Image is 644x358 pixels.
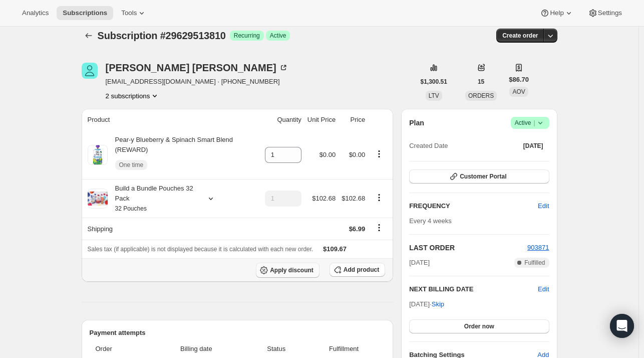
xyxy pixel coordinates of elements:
span: Fulfillment [308,344,379,354]
span: $102.68 [342,195,365,202]
span: [DATE] [523,142,543,150]
span: Order now [464,322,494,330]
button: Edit [538,284,549,294]
span: Status [250,344,302,354]
span: Active [270,32,286,40]
span: Recurring [234,32,260,40]
small: 32 Pouches [115,205,147,212]
button: Help [534,6,579,20]
button: Tools [115,6,153,20]
h2: LAST ORDER [409,243,527,253]
button: Skip [426,296,450,312]
span: | [533,119,535,127]
span: Created Date [409,141,448,151]
span: $1,300.51 [421,78,447,86]
span: $0.00 [319,151,336,158]
th: Unit Price [304,109,339,131]
button: Product actions [371,192,387,203]
th: Quantity [262,109,304,131]
span: Skip [432,299,444,309]
button: Subscriptions [57,6,113,20]
button: [DATE] [517,139,549,153]
span: One time [119,161,144,169]
span: Apply discount [270,266,313,274]
button: Customer Portal [409,169,549,184]
span: Megan Drager [82,63,98,79]
span: [DATE] · [409,300,444,308]
span: Add product [344,266,379,274]
span: Tools [121,9,137,17]
button: Analytics [16,6,55,20]
button: 15 [472,75,490,89]
a: 903871 [527,244,549,251]
button: 903871 [527,243,549,253]
span: $109.67 [323,245,347,253]
img: product img [88,145,108,165]
button: Apply discount [256,263,319,278]
span: Active [515,118,545,128]
h2: FREQUENCY [409,201,538,211]
span: Edit [538,201,549,211]
span: Fulfilled [524,259,545,267]
span: [DATE] [409,258,430,268]
div: [PERSON_NAME] [PERSON_NAME] [106,63,288,73]
span: $86.70 [509,75,529,85]
button: $1,300.51 [415,75,453,89]
span: Sales tax (if applicable) is not displayed because it is calculated with each new order. [88,246,313,253]
th: Product [82,109,262,131]
span: Subscription #29629513810 [98,30,226,41]
span: 15 [478,78,484,86]
button: Add product [330,263,385,277]
span: Create order [502,32,538,40]
h2: NEXT BILLING DATE [409,284,538,294]
span: $102.68 [312,195,336,202]
button: Subscriptions [82,29,96,43]
span: AOV [512,88,525,95]
span: LTV [429,92,439,99]
button: Product actions [371,148,387,159]
span: Help [550,9,563,17]
span: ORDERS [468,92,494,99]
span: Customer Portal [460,172,506,181]
button: Create order [496,29,544,43]
div: Pear-y Blueberry & Spinach Smart Blend (REWARD) [108,135,259,175]
button: Order now [409,319,549,333]
button: Shipping actions [371,222,387,233]
span: Billing date [148,344,244,354]
button: Edit [532,198,555,214]
button: Product actions [106,91,160,101]
div: Open Intercom Messenger [610,314,634,338]
span: $6.99 [349,225,366,233]
h2: Plan [409,118,424,128]
button: Settings [582,6,628,20]
th: Shipping [82,218,262,240]
span: $0.00 [349,151,366,158]
div: Build a Bundle Pouches 32 Pack [108,184,198,214]
span: Settings [598,9,622,17]
span: Analytics [22,9,49,17]
span: [EMAIL_ADDRESS][DOMAIN_NAME] · [PHONE_NUMBER] [106,77,288,87]
th: Price [339,109,368,131]
h2: Payment attempts [90,328,386,338]
span: Subscriptions [63,9,107,17]
span: Every 4 weeks [409,217,452,225]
